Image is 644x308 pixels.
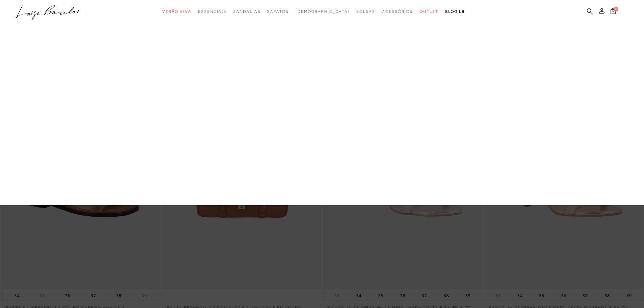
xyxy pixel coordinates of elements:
[267,5,288,18] a: categoryNavScreenReaderText
[614,7,618,11] span: 0
[198,5,226,18] a: categoryNavScreenReaderText
[420,5,438,18] a: categoryNavScreenReaderText
[356,9,375,14] span: Bolsas
[420,9,438,14] span: Outlet
[445,9,465,14] span: BLOG LB
[295,9,350,14] span: [DEMOGRAPHIC_DATA]
[162,9,191,14] span: Verão Viva
[162,5,191,18] a: categoryNavScreenReaderText
[198,9,226,14] span: Essenciais
[445,5,465,18] a: BLOG LB
[233,5,260,18] a: categoryNavScreenReaderText
[233,9,260,14] span: Sandálias
[295,5,350,18] a: noSubCategoriesText
[382,9,413,14] span: Acessórios
[356,5,375,18] a: categoryNavScreenReaderText
[267,9,288,14] span: Sapatos
[382,5,413,18] a: categoryNavScreenReaderText
[609,7,618,17] button: 0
